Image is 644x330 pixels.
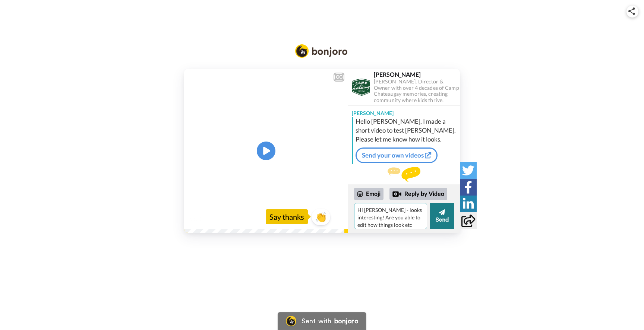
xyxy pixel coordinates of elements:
[352,78,370,96] img: Profile Image
[295,44,347,58] img: Bonjoro Logo
[628,7,635,15] img: ic_share.svg
[334,215,341,222] img: Full screen
[356,117,458,144] div: Hello [PERSON_NAME], I made a short video to test [PERSON_NAME]. Please let me know how it looks.
[334,73,344,81] div: CC
[348,167,460,194] div: Send [PERSON_NAME] a reply.
[354,188,383,200] div: Emoji
[208,214,221,223] span: 0:06
[204,214,206,223] span: /
[348,106,460,117] div: [PERSON_NAME]
[189,214,202,223] span: 0:06
[389,188,447,200] div: Reply by Video
[374,71,460,78] div: [PERSON_NAME]
[388,167,420,182] img: message.svg
[354,203,427,229] textarea: Hi [PERSON_NAME] - looks interesting! Are you able to edit how things look etc
[266,209,308,224] div: Say thanks
[312,209,330,225] button: 👏
[430,203,454,229] button: Send
[374,79,460,104] div: [PERSON_NAME], Director & Owner with over 4 decades of Camp Chateaugay memories, creating communi...
[356,147,438,163] a: Send your own videos
[312,211,330,223] span: 👏
[392,190,401,199] div: Reply by Video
